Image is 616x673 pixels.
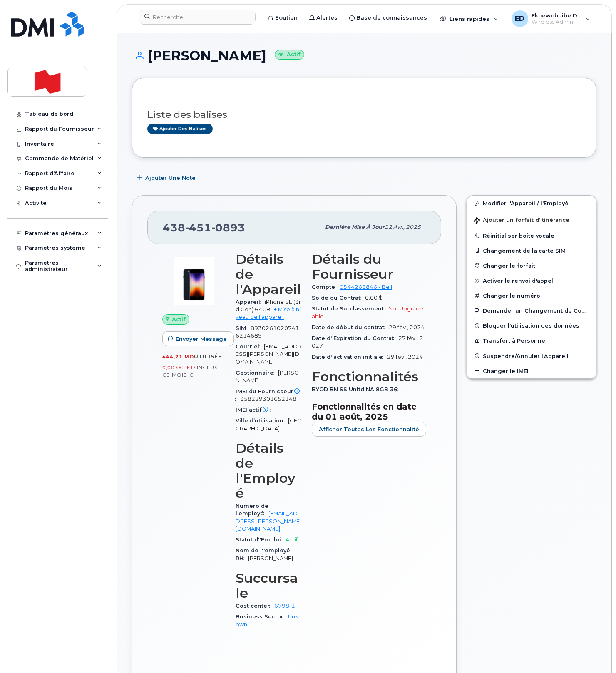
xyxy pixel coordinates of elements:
[387,354,423,360] span: 29 fév., 2024
[185,221,211,234] span: 451
[467,228,596,243] button: Réinitialiser boîte vocale
[483,262,535,268] span: Changer le forfait
[312,335,398,341] span: Date d''Expiration du Contrat
[312,402,426,422] h3: Fonctionnalités en date du 01 août, 2025
[162,364,218,378] span: inclus ce mois-ci
[236,441,302,501] h3: Détails de l'Employé
[132,48,596,63] h1: [PERSON_NAME]
[236,417,288,424] span: Ville d’utilisation
[236,343,301,365] span: [EMAIL_ADDRESS][PERSON_NAME][DOMAIN_NAME]
[312,284,340,290] span: Compte
[147,109,581,120] h3: Liste des balises
[236,613,288,620] span: Business Sector
[385,224,421,230] span: 12 avr., 2025
[467,273,596,288] button: Activer le renvoi d'appel
[312,354,387,360] span: Date d''activation initiale
[147,124,213,134] a: Ajouter des balises
[162,331,234,346] button: Envoyer Message
[467,211,596,228] button: Ajouter un forfait d’itinérance
[236,388,302,402] span: IMEI du Fournisseur
[274,603,295,609] a: 6798-1
[236,603,274,609] span: Cost center
[236,417,302,431] span: [GEOGRAPHIC_DATA]
[236,503,268,517] span: Numéro de l'employé
[467,243,596,258] button: Changement de la carte SIM
[467,196,596,211] a: Modifier l'Appareil / l'Employé
[312,305,423,319] span: Not Upgradeable
[275,407,280,413] span: —
[467,333,596,348] button: Transfert à Personnel
[162,365,197,370] span: 0,00 Octets
[236,299,301,313] span: iPhone SE (3rd Gen) 64GB
[236,370,278,376] span: Gestionnaire
[236,613,302,627] a: Unknown
[176,335,227,343] span: Envoyer Message
[312,305,388,312] span: Statut de Surclassement
[467,363,596,378] button: Changer le IMEI
[145,174,196,182] span: Ajouter une Note
[474,217,569,225] span: Ajouter un forfait d’itinérance
[163,221,245,234] span: 438
[325,224,385,230] span: Dernière mise à jour
[340,284,392,290] a: 0544263846 - Bell
[312,295,365,301] span: Solde du Contrat
[172,315,186,323] span: Actif
[319,425,419,433] span: Afficher Toutes les Fonctionnalité
[162,354,194,360] span: 444,21 Mo
[467,288,596,303] button: Changer le numéro
[483,353,569,359] span: Suspendre/Annuler l'Appareil
[236,571,302,601] h3: Succursale
[312,324,389,330] span: Date de début du contrat
[236,536,286,543] span: Statut d''Emploi
[467,348,596,363] button: Suspendre/Annuler l'Appareil
[236,299,265,305] span: Appareil
[236,547,290,561] span: Nom de l''employé RH
[194,353,222,360] span: utilisés
[312,386,402,392] span: BYOD BN SS Unltd NA 8GB 36
[248,555,293,561] span: [PERSON_NAME]
[236,252,302,297] h3: Détails de l'Appareil
[236,510,301,532] a: [EMAIL_ADDRESS][PERSON_NAME][DOMAIN_NAME]
[365,295,383,301] span: 0,00 $
[211,221,245,234] span: 0893
[132,170,203,185] button: Ajouter une Note
[286,536,298,543] span: Actif
[240,396,296,402] span: 358229301652148
[483,278,553,284] span: Activer le renvoi d'appel
[312,369,426,384] h3: Fonctionnalités
[236,407,275,413] span: IMEI actif
[312,422,426,437] button: Afficher Toutes les Fonctionnalité
[467,303,596,318] button: Demander un Changement de Compte
[467,318,596,333] button: Bloquer l'utilisation des données
[389,324,425,330] span: 29 fév., 2024
[236,343,264,350] span: Courriel
[312,252,426,282] h3: Détails du Fournisseur
[236,325,251,331] span: SIM
[467,258,596,273] button: Changer le forfait
[275,50,304,60] small: Actif
[236,325,299,339] span: 89302610207416214689
[169,256,219,306] img: image20231002-3703462-1angbar.jpeg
